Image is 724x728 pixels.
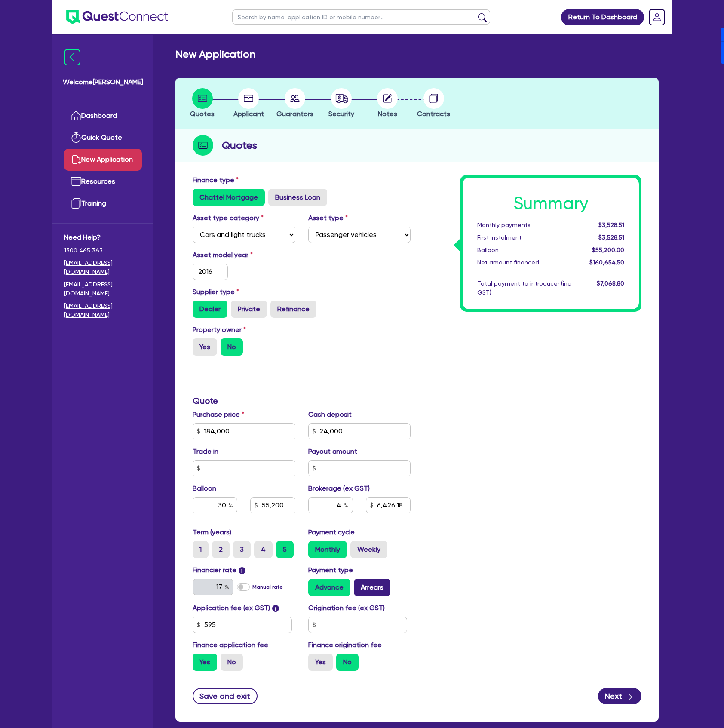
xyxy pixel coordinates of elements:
div: Balloon [471,246,577,255]
label: Asset type category [193,213,264,223]
label: Purchase price [193,409,244,420]
label: 1 [193,541,209,558]
a: [EMAIL_ADDRESS][DOMAIN_NAME] [64,280,142,298]
span: $7,068.80 [597,280,624,287]
h2: New Application [175,48,255,61]
div: Total payment to introducer (inc GST) [471,279,577,297]
img: icon-menu-close [64,49,80,65]
a: New Application [64,149,142,171]
label: Payment type [308,565,353,575]
span: Welcome [PERSON_NAME] [63,77,143,87]
span: Contracts [417,110,450,118]
label: Yes [193,654,217,671]
label: 5 [276,541,294,558]
a: [EMAIL_ADDRESS][DOMAIN_NAME] [64,301,142,319]
span: $55,200.00 [592,246,624,253]
span: Guarantors [276,110,313,118]
label: Payout amount [308,446,357,457]
label: Trade in [193,446,218,457]
img: resources [71,176,81,187]
span: $3,528.51 [598,221,624,228]
label: Origination fee (ex GST) [308,603,385,613]
a: Quick Quote [64,127,142,149]
img: new-application [71,154,81,165]
span: 1300 465 363 [64,246,142,255]
div: Net amount financed [471,258,577,267]
a: Dropdown toggle [646,6,668,28]
img: quick-quote [71,132,81,143]
label: Chattel Mortgage [193,189,265,206]
label: Yes [308,654,333,671]
a: Resources [64,171,142,193]
label: Weekly [350,541,387,558]
label: Asset type [308,213,348,223]
label: Application fee (ex GST) [193,603,270,613]
label: Brokerage (ex GST) [308,483,370,494]
label: Private [231,301,267,318]
span: Security [328,110,354,118]
span: Applicant [233,110,264,118]
img: training [71,198,81,209]
label: Dealer [193,301,227,318]
button: Next [598,688,641,704]
label: Balloon [193,483,216,494]
label: No [221,338,243,356]
label: Finance type [193,175,239,185]
label: Arrears [354,579,390,596]
a: [EMAIL_ADDRESS][DOMAIN_NAME] [64,258,142,276]
label: Finance application fee [193,640,268,650]
button: Save and exit [193,688,258,704]
label: Monthly [308,541,347,558]
a: Return To Dashboard [561,9,644,25]
label: Advance [308,579,350,596]
label: No [336,654,359,671]
div: Monthly payments [471,221,577,230]
span: i [272,605,279,612]
img: step-icon [193,135,213,156]
div: First instalment [471,233,577,242]
span: $160,654.50 [589,259,624,266]
label: Term (years) [193,527,231,538]
label: Asset model year [186,250,302,260]
label: Refinance [270,301,316,318]
a: Dashboard [64,105,142,127]
label: 3 [233,541,251,558]
label: No [221,654,243,671]
h3: Quote [193,396,411,406]
span: i [239,567,245,574]
label: Payment cycle [308,527,355,538]
label: Financier rate [193,565,245,575]
h1: Summary [477,193,624,214]
span: Quotes [190,110,215,118]
label: Cash deposit [308,409,352,420]
label: 2 [212,541,230,558]
img: quest-connect-logo-blue [66,10,168,24]
span: $3,528.51 [598,234,624,241]
label: Yes [193,338,217,356]
label: 4 [254,541,273,558]
span: Need Help? [64,232,142,243]
label: Property owner [193,325,246,335]
label: Finance origination fee [308,640,382,650]
h2: Quotes [222,138,257,153]
label: Business Loan [268,189,327,206]
label: Supplier type [193,287,239,297]
input: Search by name, application ID or mobile number... [232,9,490,25]
a: Training [64,193,142,215]
span: Notes [378,110,397,118]
label: Manual rate [252,583,283,591]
